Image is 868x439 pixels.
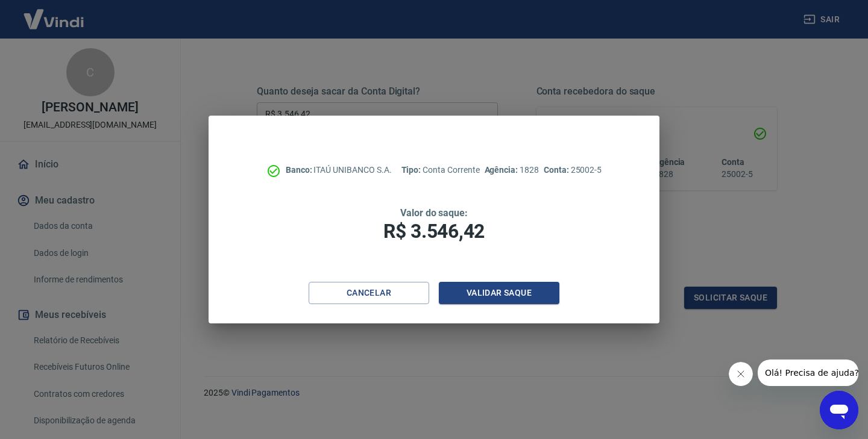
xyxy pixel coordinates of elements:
[400,207,468,219] span: Valor do saque:
[820,391,858,429] iframe: Botão para abrir a janela de mensagens
[7,8,101,18] span: Olá! Precisa de ajuda?
[286,164,392,176] p: ITAÚ UNIBANCO S.A.
[758,360,858,386] iframe: Mensagem da empresa
[544,164,602,176] p: 25002-5
[729,362,753,386] iframe: Fechar mensagem
[544,165,571,175] span: Conta:
[383,220,485,243] span: R$ 3.546,42
[401,164,480,176] p: Conta Corrente
[485,165,520,175] span: Agência:
[286,165,314,175] span: Banco:
[309,282,429,304] button: Cancelar
[401,165,423,175] span: Tipo:
[485,164,539,176] p: 1828
[439,282,559,304] button: Validar saque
